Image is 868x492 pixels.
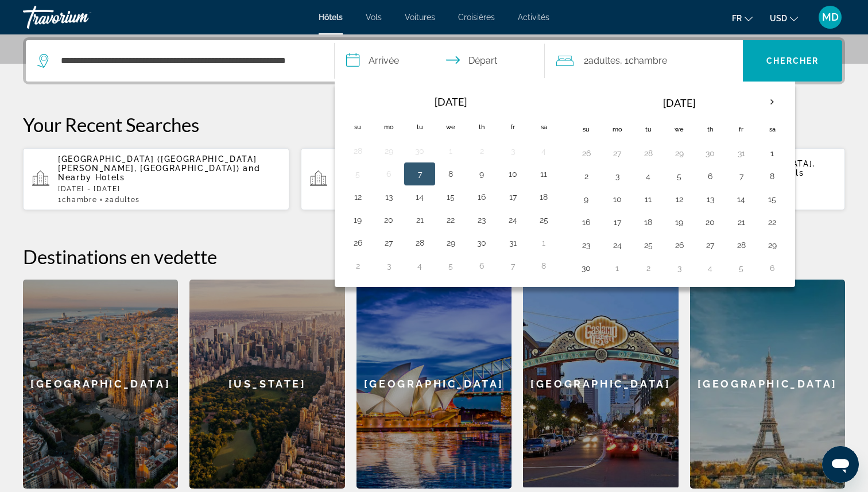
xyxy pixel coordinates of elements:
[472,166,491,182] button: Day 9
[379,258,398,274] button: Day 3
[732,237,750,253] button: Day 28
[690,280,845,489] div: [GEOGRAPHIC_DATA]
[701,260,719,276] button: Day 4
[503,143,522,159] button: Day 3
[441,258,460,274] button: Day 5
[763,145,781,161] button: Day 1
[518,13,549,22] a: Activités
[356,280,511,489] a: Sydney[GEOGRAPHIC_DATA]
[577,237,595,253] button: Day 23
[743,40,842,82] button: Search
[301,148,567,211] button: The [GEOGRAPHIC_DATA] ([GEOGRAPHIC_DATA], [GEOGRAPHIC_DATA]) and Nearby Hotels[DATE] - [DATE]1Cha...
[379,189,398,205] button: Day 13
[441,166,460,182] button: Day 8
[732,145,750,161] button: Day 31
[348,166,367,182] button: Day 5
[763,168,781,184] button: Day 8
[472,258,491,274] button: Day 6
[410,143,429,159] button: Day 30
[472,143,491,159] button: Day 2
[410,258,429,274] button: Day 4
[815,5,845,29] button: User Menu
[366,13,382,22] a: Vols
[608,237,626,253] button: Day 24
[763,260,781,276] button: Day 6
[23,2,138,32] a: Travorium
[639,191,657,207] button: Day 11
[441,189,460,205] button: Day 15
[732,14,742,23] span: fr
[620,53,667,69] span: , 1
[379,166,398,182] button: Day 6
[670,237,688,253] button: Day 26
[732,191,750,207] button: Day 14
[472,212,491,228] button: Day 23
[763,191,781,207] button: Day 15
[577,145,595,161] button: Day 26
[441,212,460,228] button: Day 22
[534,258,553,274] button: Day 8
[545,40,743,82] button: Travelers: 2 adults, 0 children
[608,214,626,230] button: Day 17
[577,191,595,207] button: Day 9
[405,13,435,22] a: Voitures
[577,260,595,276] button: Day 30
[534,166,553,182] button: Day 11
[588,55,620,66] span: Adultes
[690,280,845,489] a: Paris[GEOGRAPHIC_DATA]
[26,40,842,82] div: Search widget
[822,446,859,483] iframe: Bouton de lancement de la fenêtre de messagerie
[732,260,750,276] button: Day 5
[23,113,845,136] p: Your Recent Searches
[639,237,657,253] button: Day 25
[523,280,678,487] div: [GEOGRAPHIC_DATA]
[584,53,620,69] span: 2
[503,235,522,251] button: Day 31
[441,143,460,159] button: Day 1
[503,166,522,182] button: Day 10
[639,260,657,276] button: Day 2
[701,168,719,184] button: Day 6
[410,212,429,228] button: Day 21
[23,280,178,489] div: [GEOGRAPHIC_DATA]
[534,189,553,205] button: Day 18
[110,196,140,204] span: Adultes
[189,280,344,489] a: New York[US_STATE]
[458,13,495,22] a: Croisières
[670,214,688,230] button: Day 19
[822,11,839,23] span: MD
[58,185,280,193] p: [DATE] - [DATE]
[356,280,511,489] div: [GEOGRAPHIC_DATA]
[577,168,595,184] button: Day 2
[639,214,657,230] button: Day 18
[670,168,688,184] button: Day 5
[58,154,257,173] span: [GEOGRAPHIC_DATA] ([GEOGRAPHIC_DATA][PERSON_NAME], [GEOGRAPHIC_DATA])
[523,280,678,489] a: San Diego[GEOGRAPHIC_DATA]
[608,145,626,161] button: Day 27
[577,214,595,230] button: Day 16
[348,258,367,274] button: Day 2
[348,189,367,205] button: Day 12
[441,235,460,251] button: Day 29
[701,191,719,207] button: Day 13
[379,212,398,228] button: Day 20
[23,245,845,268] h2: Destinations en vedette
[608,260,626,276] button: Day 1
[534,212,553,228] button: Day 25
[766,56,819,65] span: Chercher
[105,196,139,204] span: 2
[763,214,781,230] button: Day 22
[319,13,343,22] a: Hôtels
[503,189,522,205] button: Day 17
[60,52,317,69] input: Search hotel destination
[62,196,98,204] span: Chambre
[701,214,719,230] button: Day 20
[770,10,798,26] button: Change currency
[701,145,719,161] button: Day 30
[348,143,367,159] button: Day 28
[670,260,688,276] button: Day 3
